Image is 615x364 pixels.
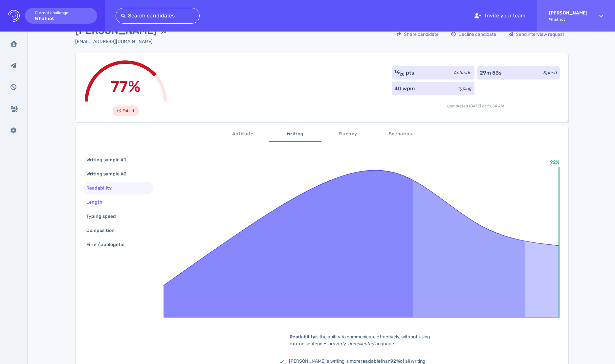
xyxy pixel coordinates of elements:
[505,27,567,42] div: Send interview request
[333,341,374,347] i: overly-complicated
[361,358,380,364] b: readable
[454,69,472,76] div: Aptitude
[392,98,560,109] div: Completed [DATE] at 10:54 AM
[480,69,502,77] div: 29m 53s
[273,130,318,138] span: Writing
[325,130,370,138] span: Fluency
[393,27,442,42] div: Share candidate
[85,226,123,235] div: Composition
[394,85,415,93] div: 40 wpm
[85,197,110,207] div: Length
[85,183,120,193] div: Readability
[400,72,405,77] sub: 20
[550,159,560,165] text: 92%
[85,155,134,165] div: Writing sample #1
[85,240,133,249] div: Firm / apologetic
[543,69,557,76] div: Speed
[393,26,442,42] button: Share candidate
[279,333,444,347] div: is the ability to communicate effectively, without using run-on sentences or language.
[111,77,140,96] span: 77%
[390,358,400,364] b: 92%
[75,38,172,45] div: Click to copy the email address
[122,107,134,115] span: Failed
[290,334,315,340] b: Readability
[394,69,415,77] div: ⁄ pts
[458,85,472,92] div: Typing
[394,69,399,74] sup: 12
[549,10,587,16] strong: [PERSON_NAME]
[85,169,135,179] div: Writing sample #2
[448,27,499,42] div: Decline candidate
[85,212,124,221] div: Typing speed
[448,26,500,42] button: Decline candidate
[549,17,587,22] span: Whatnot
[220,130,265,138] span: Aptitude
[505,26,568,42] button: Send interview request
[378,130,423,138] span: Scenarios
